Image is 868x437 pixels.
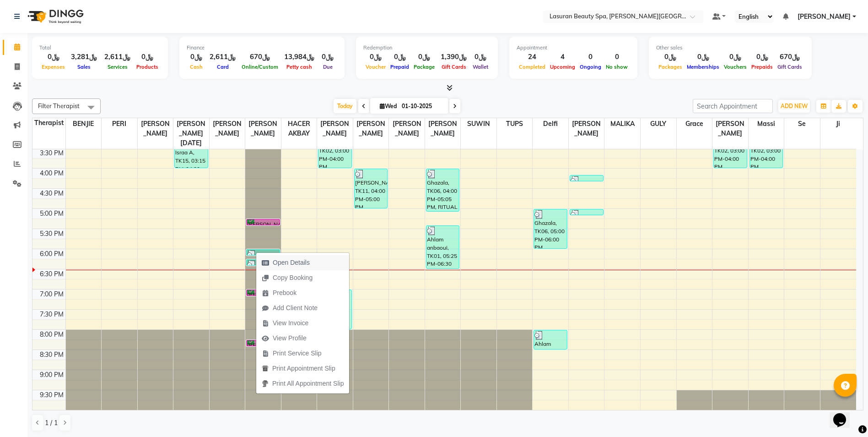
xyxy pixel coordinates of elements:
div: 8:30 PM [38,350,65,360]
div: ﷼2,611 [206,52,239,62]
span: View Profile [273,333,307,343]
span: Print Service Slip [273,349,322,358]
div: ﷼670 [775,52,804,62]
div: ﷼2,611 [101,52,134,62]
span: Card [215,64,231,70]
span: [PERSON_NAME] [317,118,353,139]
div: 6:00 PM [38,249,65,259]
div: ﷼0 [363,52,388,62]
span: Sales [75,64,93,70]
div: Ghazala, TK06, 04:00 PM-05:05 PM, RITUAL BRIGHT BLUE ROCK | حمام الأحجار الزرقاء [426,169,459,211]
span: Due [321,64,335,70]
span: [PERSON_NAME] [245,118,281,139]
span: 1 / 1 [45,418,58,428]
span: [PERSON_NAME] [389,118,425,139]
div: [PERSON_NAME], TK14, 08:15 PM-08:16 PM, HAIR CUT | قص الشعر [247,340,280,346]
div: ﷼0 [685,52,722,62]
span: SUWIN [461,118,496,130]
span: No show [604,64,630,70]
div: 0 [577,52,604,62]
div: 9:30 PM [38,390,65,400]
span: Delfi [533,118,568,130]
div: Ahlam anbaoui, TK01, 05:25 PM-06:30 PM, RED ROSE ELIXIR JOURNEY with [PERSON_NAME] [PERSON_NAME] ... [426,226,459,268]
div: ﷼670 [239,52,280,62]
div: 5:30 PM [38,229,65,239]
iframe: chat widget [830,400,859,428]
div: ﷼1,390 [437,52,470,62]
span: massi [749,118,784,130]
span: Services [105,64,130,70]
img: logo [23,4,86,29]
span: Completed [517,64,548,70]
div: Other sales [656,44,804,52]
span: [PERSON_NAME] [425,118,461,139]
div: 8:00 PM [38,330,65,339]
span: Prebook [273,288,297,298]
span: Gift Cards [775,64,804,70]
span: Ongoing [577,64,604,70]
span: Voucher [363,64,388,70]
span: Products [134,64,161,70]
span: Add Client Note [273,303,318,313]
div: ﷼0 [470,52,491,62]
div: Finance [187,44,337,52]
span: [PERSON_NAME] [798,12,851,22]
span: Expenses [39,64,67,70]
span: [PERSON_NAME][DATE] [173,118,209,149]
div: Israa A, TK15, 03:15 PM-04:00 PM, Silver Water Stem Cell Session for Weak & Thin Hair | جلسه الخل... [175,139,208,168]
span: [PERSON_NAME] [138,118,173,139]
div: 24 [517,52,548,62]
div: [PERSON_NAME], TK03, 05:15 PM-05:16 PM, [PERSON_NAME] Shave | حلاقة الذقن [247,219,280,225]
div: 4:30 PM [38,189,65,198]
div: Therapist [32,118,65,128]
span: GULY [641,118,676,130]
span: se [784,118,820,130]
span: HACER AKBAY [281,118,317,139]
div: ﷼0 [187,52,206,62]
div: ﷼0 [39,52,67,62]
span: Today [334,99,356,113]
span: ADD NEW [781,103,808,109]
input: Search Appointment [693,99,773,113]
span: Online/Custom [239,64,280,70]
span: Gift Cards [439,64,469,70]
input: 2025-10-01 [399,99,445,113]
span: MALIKA [604,118,640,130]
div: ﷼0 [656,52,685,62]
img: printapt.png [262,365,269,372]
img: printall.png [262,380,269,387]
span: TUPS [497,118,533,130]
span: Open Details [273,258,310,268]
span: Wed [377,103,399,109]
div: 7:30 PM [38,310,65,319]
span: Copy Booking [273,273,313,283]
span: BENJIE [66,118,102,130]
div: 0 [604,52,630,62]
span: Cash [188,64,205,70]
div: ﷼3,281 [67,52,101,62]
span: Vouchers [722,64,749,70]
div: ﷼0 [749,52,775,62]
span: Print Appointment Slip [272,364,335,373]
div: [PERSON_NAME], TK18, 06:15 PM-06:16 PM, [PERSON_NAME] Shave | حلاقة الدقن [247,260,280,265]
div: 7:00 PM [38,290,65,299]
div: ﷼0 [318,52,337,62]
span: [PERSON_NAME] [569,118,604,139]
div: 4:00 PM [38,169,65,178]
div: Ahlam anbaoui, TK01, 08:00 PM-08:30 PM, FOOT MASSAGE | جلسة تدليك القدم [534,330,567,349]
div: ﷼0 [388,52,411,62]
span: Filter Therapist [38,102,80,109]
div: Appointment [517,44,630,52]
div: 6:30 PM [38,269,65,279]
div: [PERSON_NAME], TK04, 07:00 PM-07:01 PM, HAIR CUT | قص الشعر [247,290,280,295]
span: Ji [820,118,856,130]
span: [PERSON_NAME] [210,118,245,139]
div: Ghazala, TK06, 05:00 PM-06:00 PM, SWEEDISH MASSAGE | جلسة تدليك سويدي [534,209,567,248]
span: Grace [677,118,712,130]
span: Package [411,64,437,70]
span: [PERSON_NAME] [712,118,748,139]
button: ADD NEW [778,100,810,113]
div: 3:30 PM [38,148,65,158]
div: 4 [548,52,577,62]
div: [PERSON_NAME], TK16, 04:10 PM-04:11 PM, [PERSON_NAME] Shave | حلاقة الذقن [570,175,603,181]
